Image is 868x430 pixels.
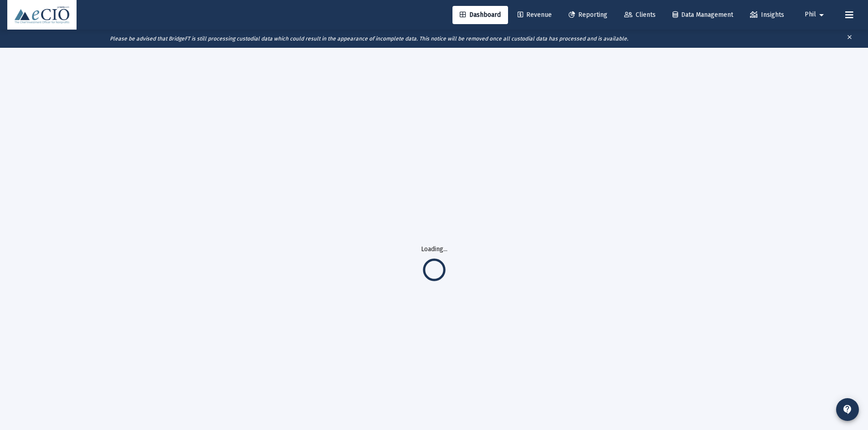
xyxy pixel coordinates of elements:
a: Insights [743,6,791,24]
span: Reporting [569,11,607,19]
span: Clients [624,11,656,19]
a: Clients [617,6,663,24]
mat-icon: contact_support [842,404,853,415]
i: Please be advised that BridgeFT is still processing custodial data which could result in the appe... [110,35,628,42]
img: Dashboard [14,6,70,24]
span: Phil [805,11,816,19]
button: Phil [794,5,838,24]
a: Reporting [561,6,615,24]
mat-icon: clear [846,32,853,46]
a: Revenue [510,6,559,24]
span: Revenue [518,11,552,19]
mat-icon: arrow_drop_down [816,6,827,24]
span: Data Management [673,11,733,19]
span: Dashboard [460,11,501,19]
a: Data Management [665,6,740,24]
span: Insights [750,11,784,19]
a: Dashboard [452,6,508,24]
